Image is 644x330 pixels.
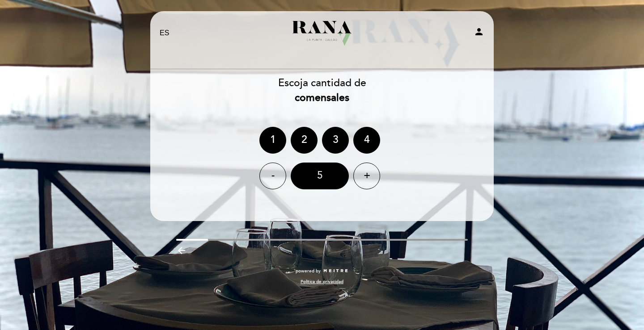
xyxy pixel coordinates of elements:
i: person [474,26,484,37]
a: Rana [GEOGRAPHIC_DATA] [266,21,378,46]
div: 2 [291,127,318,154]
div: 4 [353,127,380,154]
b: comensales [295,92,349,104]
button: person [474,26,484,40]
div: 5 [291,163,349,189]
div: 1 [259,127,286,154]
div: Escoja cantidad de [150,76,494,105]
span: powered by [296,268,321,274]
i: arrow_backward [176,245,187,256]
img: MEITRE [323,269,348,273]
a: Política de privacidad [301,279,343,285]
div: + [353,163,380,189]
div: - [259,163,286,189]
a: powered by [296,268,348,274]
div: 3 [322,127,349,154]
